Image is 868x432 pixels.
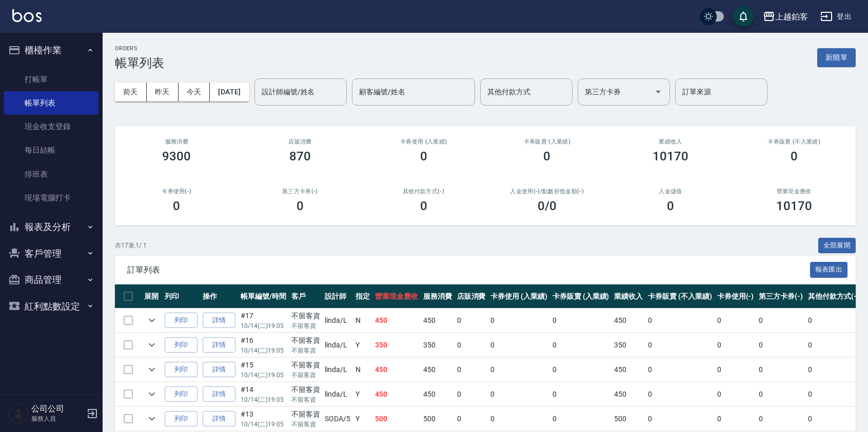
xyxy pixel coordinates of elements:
p: 共 17 筆, 1 / 1 [115,241,147,250]
td: 0 [645,358,714,382]
td: 0 [715,308,757,333]
p: 10/14 (二) 19:05 [241,346,286,355]
th: 卡券販賣 (入業績) [550,284,612,308]
td: #13 [238,407,289,431]
th: 營業現金應收 [372,284,421,308]
a: 帳單列表 [4,91,98,115]
td: 0 [805,308,862,333]
h2: 入金儲值 [621,188,720,195]
td: #15 [238,358,289,382]
td: #14 [238,382,289,406]
td: linda /L [322,333,353,357]
td: 0 [645,407,714,431]
td: 0 [756,358,805,382]
td: 0 [488,407,550,431]
p: 10/14 (二) 19:05 [241,321,286,331]
td: linda /L [322,382,353,406]
h2: 入金使用(-) /點數折抵金額(-) [498,188,597,195]
div: 不留客資 [291,311,320,321]
a: 詳情 [203,337,235,353]
td: 350 [611,333,645,357]
a: 排班表 [4,162,98,186]
td: 0 [645,382,714,406]
p: 服務人員 [31,414,84,423]
a: 詳情 [203,313,235,328]
p: 不留客資 [291,395,320,404]
button: 列印 [165,386,198,402]
h3: 10170 [776,199,812,213]
p: 不留客資 [291,420,320,429]
td: 0 [455,358,488,382]
td: 450 [421,358,455,382]
td: 450 [611,308,645,333]
a: 現金收支登錄 [4,115,98,138]
td: 450 [611,358,645,382]
img: Person [8,403,29,424]
td: 0 [756,382,805,406]
button: 報表匯出 [810,262,848,278]
button: 客戶管理 [4,240,98,267]
a: 詳情 [203,362,235,378]
td: 0 [645,308,714,333]
button: 登出 [816,7,856,26]
button: 列印 [165,313,198,328]
h2: 店販消費 [251,138,350,145]
td: linda /L [322,308,353,333]
p: 不留客資 [291,346,320,355]
p: 不留客資 [291,371,320,380]
td: 0 [488,308,550,333]
th: 卡券販賣 (不入業績) [645,284,714,308]
h3: 0 [543,149,550,163]
button: 報表及分析 [4,214,98,240]
td: 0 [488,382,550,406]
h3: 服務消費 [127,138,226,145]
td: 0 [550,358,612,382]
td: 350 [372,333,421,357]
div: 上越鉑客 [775,10,808,23]
th: 第三方卡券(-) [756,284,805,308]
div: 不留客資 [291,384,320,395]
button: 列印 [165,337,198,353]
button: 昨天 [147,83,179,101]
h3: 0 /0 [538,199,557,213]
td: SODA /5 [322,407,353,431]
h2: 營業現金應收 [744,188,843,195]
p: 不留客資 [291,321,320,331]
td: 0 [550,382,612,406]
button: 今天 [179,83,210,101]
td: 0 [550,308,612,333]
h2: 卡券販賣 (不入業績) [744,138,843,145]
h2: 業績收入 [621,138,720,145]
button: 列印 [165,411,198,427]
td: 0 [756,407,805,431]
th: 操作 [200,284,238,308]
a: 新開單 [817,52,856,62]
h3: 0 [420,199,427,213]
div: 不留客資 [291,335,320,346]
button: expand row [144,337,160,353]
td: 0 [805,407,862,431]
td: 0 [805,358,862,382]
th: 業績收入 [611,284,645,308]
h3: 0 [667,199,674,213]
a: 現場電腦打卡 [4,186,98,210]
button: Open [650,84,666,100]
td: 500 [611,407,645,431]
td: 450 [372,308,421,333]
img: Logo [12,9,42,22]
button: 上越鉑客 [759,6,812,27]
td: 450 [372,358,421,382]
td: 0 [715,382,757,406]
button: save [733,6,754,27]
button: expand row [144,313,160,328]
th: 卡券使用(-) [715,284,757,308]
td: Y [353,382,372,406]
button: [DATE] [210,83,249,101]
h2: 其他付款方式(-) [374,188,473,195]
td: 0 [715,407,757,431]
h3: 10170 [653,149,688,163]
td: 0 [488,333,550,357]
button: 列印 [165,362,198,378]
a: 每日結帳 [4,138,98,162]
td: 0 [805,382,862,406]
